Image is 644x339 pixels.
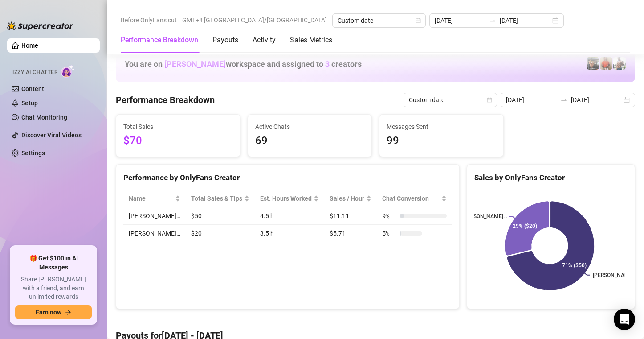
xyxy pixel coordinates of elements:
[330,194,364,203] span: Sales / Hour
[587,57,599,70] img: Nathan
[489,17,496,24] span: swap-right
[377,190,452,207] th: Chat Conversion
[12,68,57,77] span: Izzy AI Chatter
[462,214,507,220] text: [PERSON_NAME]…
[560,96,567,103] span: swap-right
[382,228,396,238] span: 5 %
[409,93,492,107] span: Custom date
[123,225,186,242] td: [PERSON_NAME]…
[571,95,622,105] input: End date
[387,122,496,132] span: Messages Sent
[121,13,177,27] span: Before OnlyFans cut
[260,194,312,203] div: Est. Hours Worked
[186,190,255,207] th: Total Sales & Tips
[65,309,71,315] span: arrow-right
[487,97,492,103] span: calendar
[613,57,626,70] img: JUSTIN
[500,16,550,25] input: End date
[382,211,396,221] span: 9 %
[186,225,255,242] td: $20
[123,207,186,225] td: [PERSON_NAME]…
[123,122,233,132] span: Total Sales
[129,194,173,203] span: Name
[164,59,226,69] span: [PERSON_NAME]
[474,172,628,184] div: Sales by OnlyFans Creator
[382,194,440,203] span: Chat Conversion
[21,99,38,107] a: Setup
[21,85,44,92] a: Content
[61,65,75,78] img: AI Chatter
[21,132,82,139] a: Discover Viral Videos
[15,275,92,302] span: Share [PERSON_NAME] with a friend, and earn unlimited rewards
[191,194,242,203] span: Total Sales & Tips
[21,114,67,121] a: Chat Monitoring
[7,21,74,30] img: logo-BBDzfeDw.svg
[125,59,362,69] h1: You are on workspace and assigned to creators
[338,14,420,27] span: Custom date
[560,96,567,103] span: to
[36,309,61,316] span: Earn now
[255,207,324,225] td: 4.5 h
[416,18,421,23] span: calendar
[116,94,215,106] h4: Performance Breakdown
[255,225,324,242] td: 3.5 h
[15,254,92,272] span: 🎁 Get $100 in AI Messages
[21,149,45,157] a: Settings
[123,172,452,184] div: Performance by OnlyFans Creator
[212,35,238,45] div: Payouts
[324,190,377,207] th: Sales / Hour
[186,207,255,225] td: $50
[600,57,612,70] img: Justin
[123,190,186,207] th: Name
[182,13,327,27] span: GMT+8 [GEOGRAPHIC_DATA]/[GEOGRAPHIC_DATA]
[121,35,198,45] div: Performance Breakdown
[489,17,496,24] span: to
[324,207,377,225] td: $11.11
[255,132,365,149] span: 69
[123,132,233,149] span: $70
[506,95,557,105] input: Start date
[324,225,377,242] td: $5.71
[325,59,330,69] span: 3
[435,16,485,25] input: Start date
[614,309,635,330] div: Open Intercom Messenger
[387,132,496,149] span: 99
[593,272,637,278] text: [PERSON_NAME]…
[15,305,92,319] button: Earn nowarrow-right
[21,42,38,49] a: Home
[290,35,332,45] div: Sales Metrics
[255,122,365,132] span: Active Chats
[253,35,276,45] div: Activity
